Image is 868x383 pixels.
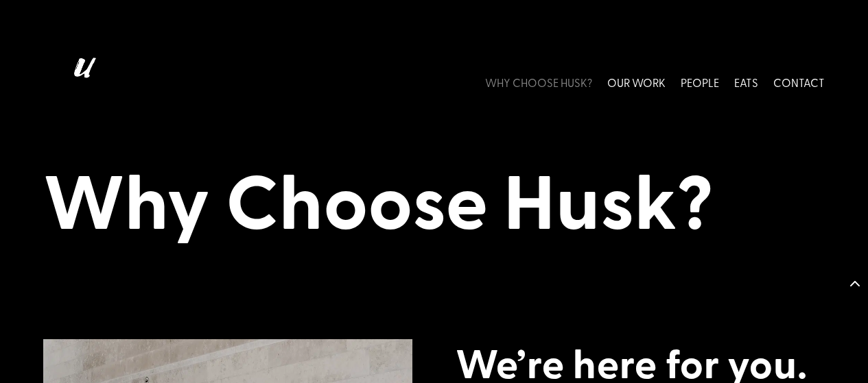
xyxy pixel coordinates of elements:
a: CONTACT [773,52,825,113]
a: OUR WORK [607,52,666,113]
a: EATS [734,52,758,113]
a: WHY CHOOSE HUSK? [485,52,592,113]
a: PEOPLE [681,52,719,113]
h1: Why Choose Husk? [43,154,825,251]
img: Husk logo [43,52,119,113]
